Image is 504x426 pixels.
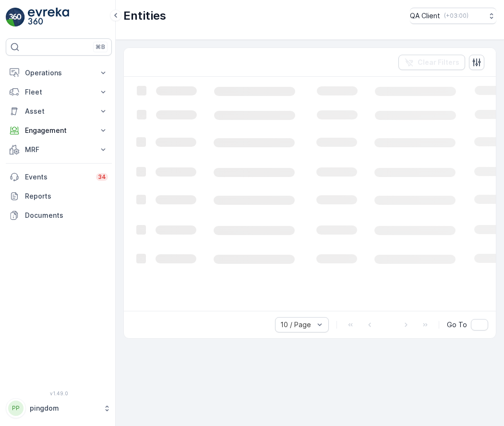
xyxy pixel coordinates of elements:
p: Entities [123,8,166,24]
a: Events34 [6,167,112,187]
button: Engagement [6,121,112,140]
p: Documents [25,211,108,220]
p: Fleet [25,87,93,97]
p: ⌘B [96,43,105,51]
button: Asset [6,102,112,121]
button: Fleet [6,83,112,102]
img: logo_light-DOdMpM7g.png [28,8,69,27]
p: ( +03:00 ) [444,12,468,20]
p: Engagement [25,126,93,135]
p: 34 [98,173,106,181]
p: Clear Filters [418,58,459,67]
button: Operations [6,63,112,83]
p: QA Client [410,11,440,21]
p: Reports [25,191,108,201]
a: Documents [6,206,112,225]
button: QA Client(+03:00) [410,8,496,24]
button: MRF [6,140,112,159]
span: v 1.49.0 [6,390,112,396]
p: MRF [25,145,93,154]
p: Events [25,172,90,182]
p: pingdom [30,403,98,413]
p: Asset [25,106,93,116]
div: PP [8,401,24,416]
button: PPpingdom [6,398,112,418]
button: Clear Filters [398,55,465,70]
a: Reports [6,187,112,206]
img: logo [6,8,25,27]
span: Go To [447,320,467,330]
p: Operations [25,68,93,78]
